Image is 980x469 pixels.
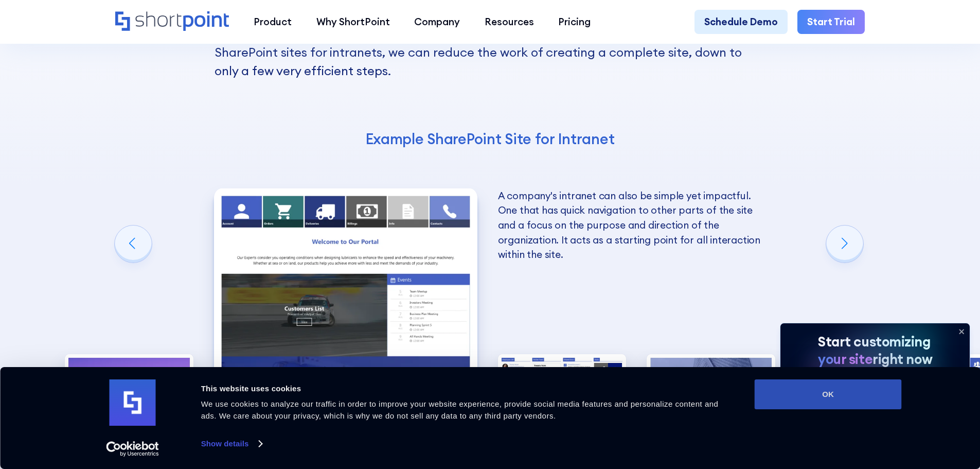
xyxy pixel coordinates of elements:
[241,10,304,34] a: Product
[546,10,603,34] a: Pricing
[826,225,863,263] div: Next slide
[115,225,152,263] div: Previous slide
[797,10,865,34] a: Start Trial
[201,436,262,451] a: Show details
[87,441,177,457] a: Usercentrics Cookiebot - opens in a new window
[254,14,292,29] div: Product
[485,14,534,29] div: Resources
[755,379,902,409] button: OK
[110,379,156,426] img: logo
[316,14,390,29] div: Why ShortPoint
[402,10,472,34] a: Company
[304,10,402,34] a: Why ShortPoint
[115,11,229,32] a: Home
[201,383,732,395] div: This website uses cookies
[472,10,546,34] a: Resources
[215,129,766,148] h4: Example SharePoint Site for Intranet
[558,14,591,29] div: Pricing
[694,10,788,34] a: Schedule Demo
[414,14,460,29] div: Company
[498,188,761,262] p: A company's intranet can also be simple yet impactful. One that has quick navigation to other par...
[201,399,719,420] span: We use cookies to analyze our traffic in order to improve your website experience, provide social...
